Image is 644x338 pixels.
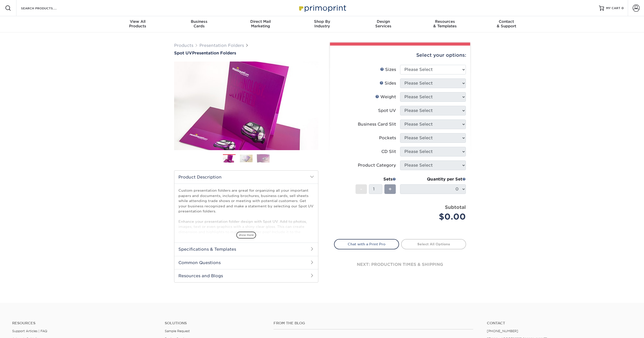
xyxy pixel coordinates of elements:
[174,171,318,184] h2: Product Description
[358,162,396,168] div: Product Category
[107,19,169,24] span: View All
[174,243,318,256] h2: Specifications & Templates
[291,16,353,32] a: Shop ByIndustry
[476,19,537,28] div: & Support
[230,19,291,24] span: Direct Mail
[240,154,253,162] img: Presentation Folders 02
[168,19,230,28] div: Cards
[378,108,396,114] div: Spot UV
[487,329,518,333] a: [PHONE_NUMBER]
[388,185,392,193] span: +
[230,19,291,28] div: Marketing
[400,176,466,182] div: Quantity per Set
[380,67,396,73] div: Sizes
[174,51,318,55] h1: Presentation Folders
[358,121,396,127] div: Business Card Slit
[257,154,269,163] img: Presentation Folders 03
[230,16,291,32] a: Direct MailMarketing
[404,211,466,223] div: $0.00
[174,269,318,282] h2: Resources and Blogs
[178,188,314,265] p: Custom presentation folders are great for organizing all your important papers and documents, inc...
[445,204,466,210] strong: Subtotal
[360,185,362,193] span: -
[168,16,230,32] a: BusinessCards
[291,19,353,24] span: Shop By
[334,239,399,249] a: Chat with a Print Pro
[334,249,466,280] div: next: production times & shipping
[12,321,157,325] h4: Resources
[380,80,396,86] div: Sides
[414,16,476,32] a: Resources& Templates
[12,329,47,333] a: Support Articles | FAQ
[356,176,396,182] div: Sets
[20,5,70,11] input: SEARCH PRODUCTS.....
[223,154,236,163] img: Presentation Folders 01
[174,256,318,269] h2: Common Questions
[353,16,414,32] a: DesignServices
[375,94,396,100] div: Weight
[168,19,230,24] span: Business
[401,239,466,249] a: Select All Options
[236,232,256,238] span: show more
[107,16,169,32] a: View AllProducts
[621,6,624,10] span: 0
[476,19,537,24] span: Contact
[381,149,396,155] div: CD Slit
[606,6,620,10] span: MY CART
[107,19,169,28] div: Products
[174,43,193,48] a: Products
[174,56,318,156] img: Spot UV 01
[174,51,192,55] span: Spot UV
[274,321,473,325] h4: From the Blog
[414,19,476,24] span: Resources
[476,16,537,32] a: Contact& Support
[165,321,266,325] h4: Solutions
[174,51,318,55] a: Spot UVPresentation Folders
[334,46,466,65] div: Select your options:
[297,3,347,13] img: Primoprint
[291,19,353,28] div: Industry
[353,19,414,28] div: Services
[165,329,190,333] a: Sample Request
[487,321,632,325] a: Contact
[379,135,396,141] div: Pockets
[353,19,414,24] span: Design
[199,43,244,48] a: Presentation Folders
[414,19,476,28] div: & Templates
